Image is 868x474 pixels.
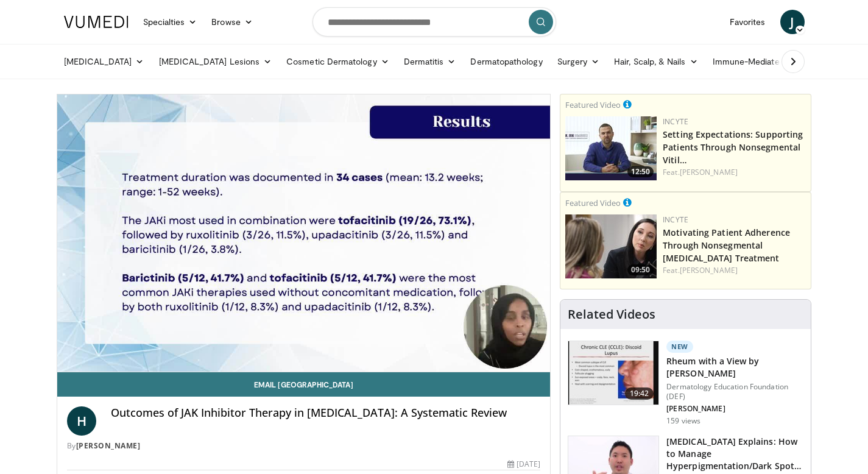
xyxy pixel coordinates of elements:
span: 09:50 [627,264,654,275]
a: Favorites [722,10,773,34]
a: Dermatitis [397,49,464,74]
img: 39505ded-af48-40a4-bb84-dee7792dcfd5.png.150x105_q85_crop-smart_upscale.jpg [565,214,657,278]
p: Dermatology Education Foundation (DEF) [666,382,803,401]
div: Feat. [663,265,806,276]
a: Immune-Mediated [705,49,804,74]
span: 19:42 [625,387,654,400]
div: Feat. [663,167,806,178]
p: New [666,341,693,353]
a: [PERSON_NAME] [680,265,738,275]
a: Setting Expectations: Supporting Patients Through Nonsegmental Vitil… [663,129,803,166]
div: By [67,440,541,451]
small: Featured Video [565,99,621,110]
span: 12:50 [627,166,654,177]
h3: [MEDICAL_DATA] Explains: How to Manage Hyperpigmentation/Dark Spots o… [666,436,803,472]
a: [MEDICAL_DATA] [57,49,152,74]
img: 15b49de1-14e0-4398-a509-d8f4bc066e5c.150x105_q85_crop-smart_upscale.jpg [568,341,658,405]
a: Cosmetic Dermatology [279,49,396,74]
video-js: Video Player [57,94,551,372]
a: Email [GEOGRAPHIC_DATA] [57,372,551,397]
input: Search topics, interventions [312,7,556,37]
h4: Outcomes of JAK Inhibitor Therapy in [MEDICAL_DATA]: A Systematic Review [111,406,541,420]
a: [MEDICAL_DATA] Lesions [152,49,280,74]
a: H [67,406,96,436]
a: Hair, Scalp, & Nails [607,49,705,74]
p: [PERSON_NAME] [666,404,803,414]
a: Dermatopathology [463,49,549,74]
a: Browse [204,10,260,34]
small: Featured Video [565,197,621,208]
div: [DATE] [507,459,540,470]
img: VuMedi Logo [64,16,129,28]
img: 98b3b5a8-6d6d-4e32-b979-fd4084b2b3f2.png.150x105_q85_crop-smart_upscale.jpg [565,116,657,180]
a: Incyte [663,116,688,127]
a: Specialties [136,10,205,34]
h4: Related Videos [568,307,655,322]
a: 19:42 New Rheum with a View by [PERSON_NAME] Dermatology Education Foundation (DEF) [PERSON_NAME]... [568,341,803,426]
a: [PERSON_NAME] [680,167,738,177]
p: 159 views [666,416,700,426]
h3: Rheum with a View by [PERSON_NAME] [666,355,803,380]
a: J [780,10,805,34]
a: 12:50 [565,116,657,180]
a: Surgery [550,49,607,74]
a: Incyte [663,214,688,225]
a: 09:50 [565,214,657,278]
a: Motivating Patient Adherence Through Nonsegmental [MEDICAL_DATA] Treatment [663,227,790,264]
a: [PERSON_NAME] [76,440,141,451]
